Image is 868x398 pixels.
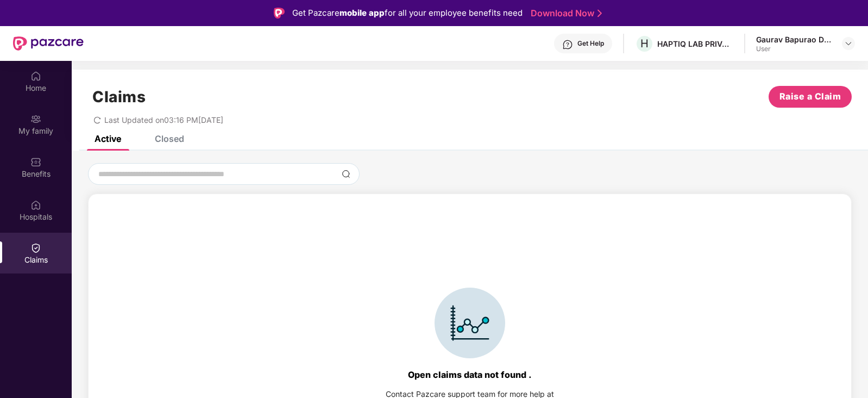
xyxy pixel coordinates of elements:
div: HAPTIQ LAB PRIVATE LIMITED [657,39,733,49]
div: Gaurav Bapurao Deore [756,34,832,45]
img: Stroke [597,8,602,19]
img: Logo [274,8,285,18]
strong: mobile app [339,8,385,18]
h1: Claims [92,88,146,106]
div: Closed [155,133,184,144]
button: Raise a Claim [769,86,852,108]
img: svg+xml;base64,PHN2ZyBpZD0iU2VhcmNoLTMyeDMyIiB4bWxucz0iaHR0cDovL3d3dy53My5vcmcvMjAwMC9zdmciIHdpZH... [342,170,350,178]
img: svg+xml;base64,PHN2ZyBpZD0iRHJvcGRvd24tMzJ4MzIiIHhtbG5zPSJodHRwOi8vd3d3LnczLm9yZy8yMDAwL3N2ZyIgd2... [844,39,853,48]
div: User [756,45,832,53]
div: Open claims data not found . [408,369,532,380]
img: svg+xml;base64,PHN2ZyBpZD0iQmVuZWZpdHMiIHhtbG5zPSJodHRwOi8vd3d3LnczLm9yZy8yMDAwL3N2ZyIgd2lkdGg9Ij... [30,157,41,167]
img: svg+xml;base64,PHN2ZyBpZD0iSG9tZSIgeG1sbnM9Imh0dHA6Ly93d3cudzMub3JnLzIwMDAvc3ZnIiB3aWR0aD0iMjAiIG... [30,71,41,82]
img: svg+xml;base64,PHN2ZyBpZD0iSG9zcGl0YWxzIiB4bWxucz0iaHR0cDovL3d3dy53My5vcmcvMjAwMC9zdmciIHdpZHRoPS... [30,200,41,210]
div: Active [95,133,121,144]
span: redo [93,115,101,125]
img: svg+xml;base64,PHN2ZyB3aWR0aD0iMjAiIGhlaWdodD0iMjAiIHZpZXdCb3g9IjAgMCAyMCAyMCIgZmlsbD0ibm9uZSIgeG... [30,114,41,125]
div: Get Help [577,39,604,48]
a: Download Now [531,8,599,19]
span: Raise a Claim [779,90,841,103]
img: svg+xml;base64,PHN2ZyBpZD0iQ2xhaW0iIHhtbG5zPSJodHRwOi8vd3d3LnczLm9yZy8yMDAwL3N2ZyIgd2lkdGg9IjIwIi... [30,242,41,253]
span: H [640,37,649,50]
span: Last Updated on 03:16 PM[DATE] [104,115,223,125]
img: svg+xml;base64,PHN2ZyBpZD0iSWNvbl9DbGFpbSIgZGF0YS1uYW1lPSJJY29uIENsYWltIiB4bWxucz0iaHR0cDovL3d3dy... [435,288,505,358]
img: svg+xml;base64,PHN2ZyBpZD0iSGVscC0zMngzMiIgeG1sbnM9Imh0dHA6Ly93d3cudzMub3JnLzIwMDAvc3ZnIiB3aWR0aD... [562,39,573,50]
div: Get Pazcare for all your employee benefits need [292,7,523,20]
img: New Pazcare Logo [13,36,84,51]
